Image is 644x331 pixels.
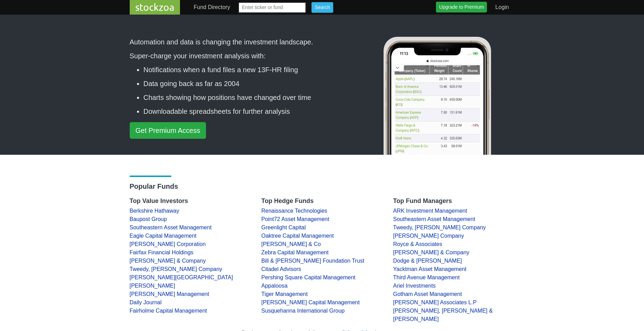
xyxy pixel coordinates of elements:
a: Citadel Advisors [261,266,301,272]
a: [PERSON_NAME] Management [130,291,209,297]
a: Dodge & [PERSON_NAME] [393,258,462,264]
h4: Top Hedge Funds [261,197,383,205]
a: [PERSON_NAME] & Company [130,258,206,264]
a: Oaktree Capital Management [261,233,334,239]
a: Susquehanna International Group [261,308,345,314]
a: Third Avenue Management [393,274,460,280]
a: Zebra Capital Management [261,249,329,255]
li: Notifications when a fund files a new 13F-HR filing [144,65,350,75]
a: Tiger Management [261,291,308,297]
a: [PERSON_NAME] Associates L.P [393,299,477,305]
a: Southeastern Asset Management [393,216,475,222]
a: Renaissance Technologies [261,208,327,214]
a: [PERSON_NAME] Corporation [130,241,206,247]
a: Fund Directory [191,0,233,14]
a: Southeastern Asset Management [130,224,212,230]
a: Point72 Asset Management [261,216,329,222]
a: Yacktman Asset Management [393,266,466,272]
input: Enter ticker or fund [238,2,306,13]
a: Tweedy, [PERSON_NAME] Company [130,266,222,272]
a: Login [492,0,512,14]
input: Search [311,2,333,13]
a: Gotham Asset Management [393,291,462,297]
a: Greenlight Capital [261,224,306,230]
a: Berkshire Hathaway [130,208,179,214]
p: Super-charge your investment analysis with: [130,51,350,61]
a: [PERSON_NAME] & Co [261,241,321,247]
a: [PERSON_NAME][GEOGRAPHIC_DATA] [130,274,233,280]
a: [PERSON_NAME], [PERSON_NAME] & [PERSON_NAME] [393,308,493,322]
a: Baupost Group [130,216,167,222]
a: Fairfax Financial Holdings [130,249,194,255]
li: Data going back as far as 2004 [144,78,350,89]
a: Get Premium Access [130,122,206,139]
a: Tweedy, [PERSON_NAME] Company [393,224,486,230]
img: stockzoa notifications screenshots [385,40,489,283]
a: [PERSON_NAME] & Company [393,249,470,255]
a: Appaloosa [261,283,288,289]
h4: Top Fund Managers [393,197,515,205]
h4: Top Value Investors [130,197,251,205]
a: Eagle Capital Management [130,233,197,239]
a: [PERSON_NAME] [130,283,175,289]
a: Fairholme Capital Management [130,308,207,314]
a: ARK Investment Management [393,208,467,214]
a: Daily Journal [130,299,162,305]
a: [PERSON_NAME] Company [393,233,464,239]
h3: Popular Funds [130,182,515,190]
p: Automation and data is changing the investment landscape. [130,37,350,47]
li: Downloadable spreadsheets for further analysis [144,106,350,117]
a: [PERSON_NAME] Capital Management [261,299,360,305]
a: Upgrade to Premium [436,2,487,12]
a: Ariel Investments [393,283,436,289]
a: Pershing Square Capital Management [261,274,355,280]
a: Bill & [PERSON_NAME] Foundation Trust [261,258,364,264]
li: Charts showing how positions have changed over time [144,92,350,103]
a: Royce & Associates [393,241,442,247]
